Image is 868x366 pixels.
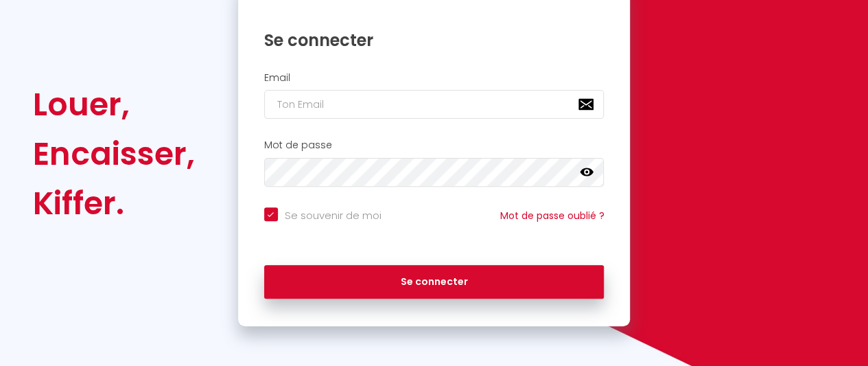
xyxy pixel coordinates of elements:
h2: Mot de passe [264,139,605,151]
div: Encaisser, [33,129,195,179]
input: Ton Email [264,90,605,119]
h2: Email [264,72,605,84]
h1: Se connecter [264,30,605,51]
button: Se connecter [264,265,605,299]
div: Kiffer. [33,179,195,228]
div: Louer, [33,80,195,129]
a: Mot de passe oublié ? [500,209,604,222]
